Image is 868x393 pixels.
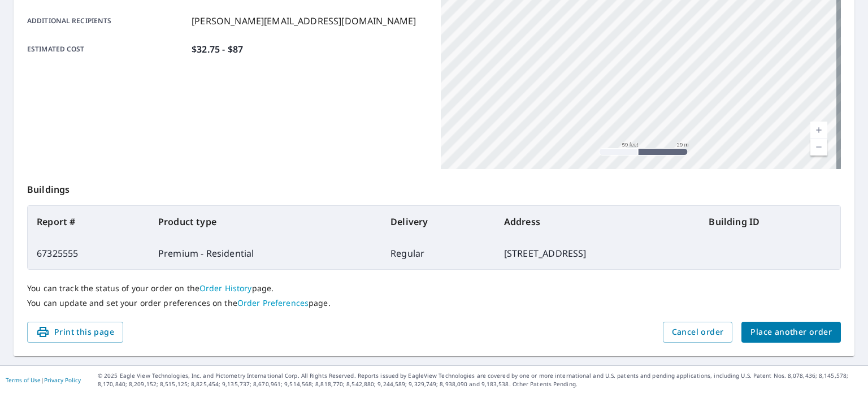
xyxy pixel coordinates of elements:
td: 67325555 [28,237,149,269]
a: Privacy Policy [44,376,81,384]
a: Current Level 19, Zoom In [810,122,827,139]
p: You can update and set your order preferences on the page. [27,298,841,308]
th: Report # [28,206,149,237]
a: Current Level 19, Zoom Out [810,139,827,156]
th: Address [495,206,700,237]
button: Place another order [741,322,841,343]
a: Order Preferences [237,297,309,308]
p: Estimated cost [27,42,187,56]
p: $32.75 - $87 [192,42,243,56]
span: Place another order [750,325,832,339]
span: Print this page [36,325,114,339]
p: | [6,377,81,383]
p: You can track the status of your order on the page. [27,283,841,293]
th: Delivery [381,206,495,237]
span: Cancel order [672,325,724,339]
p: © 2025 Eagle View Technologies, Inc. and Pictometry International Corp. All Rights Reserved. Repo... [98,372,862,388]
a: Order History [199,283,252,293]
button: Print this page [27,322,123,343]
p: Buildings [27,169,841,205]
td: [STREET_ADDRESS] [495,237,700,269]
th: Product type [149,206,381,237]
td: Premium - Residential [149,237,381,269]
p: Additional recipients [27,14,187,28]
td: Regular [381,237,495,269]
th: Building ID [700,206,840,237]
p: [PERSON_NAME][EMAIL_ADDRESS][DOMAIN_NAME] [192,14,416,28]
button: Cancel order [663,322,733,343]
a: Terms of Use [6,376,41,384]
